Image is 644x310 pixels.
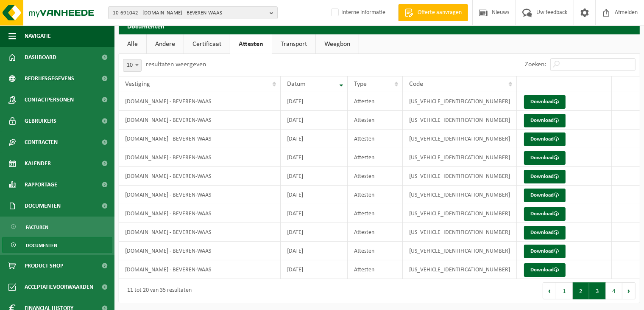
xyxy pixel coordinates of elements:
td: [US_VEHICLE_IDENTIFICATION_NUMBER] [403,130,517,148]
td: [DATE] [281,148,348,167]
span: Dashboard [25,47,56,68]
a: Offerte aanvragen [398,4,468,21]
label: Zoeken: [525,62,546,68]
a: Download [524,95,566,109]
span: Bedrijfsgegevens [25,68,74,89]
button: 4 [606,282,622,299]
td: Attesten [348,167,402,186]
td: [DOMAIN_NAME] - BEVEREN-WAAS [119,167,281,186]
a: Download [524,263,566,277]
td: [US_VEHICLE_IDENTIFICATION_NUMBER] [403,148,517,167]
button: Next [622,282,636,299]
a: Download [524,114,566,127]
label: Interne informatie [329,6,385,19]
label: resultaten weergeven [146,61,206,68]
a: Download [524,226,566,240]
td: Attesten [348,111,402,130]
td: [US_VEHICLE_IDENTIFICATION_NUMBER] [403,204,517,223]
button: 10-691042 - [DOMAIN_NAME] - BEVEREN-WAAS [108,6,278,19]
td: [DATE] [281,130,348,148]
td: [US_VEHICLE_IDENTIFICATION_NUMBER] [403,260,517,279]
a: Facturen [2,219,112,235]
span: Documenten [25,195,61,217]
td: [US_VEHICLE_IDENTIFICATION_NUMBER] [403,186,517,204]
td: [DATE] [281,167,348,186]
span: Product Shop [25,255,63,276]
span: Type [354,81,367,87]
a: Download [524,245,566,258]
td: Attesten [348,148,402,167]
td: [DOMAIN_NAME] - BEVEREN-WAAS [119,260,281,279]
a: Attesten [230,34,272,54]
span: Acceptatievoorwaarden [25,276,93,298]
span: Offerte aanvragen [415,8,464,17]
td: [DATE] [281,92,348,111]
a: Transport [272,34,315,54]
span: 10-691042 - [DOMAIN_NAME] - BEVEREN-WAAS [113,7,266,20]
td: Attesten [348,130,402,148]
td: [DOMAIN_NAME] - BEVEREN-WAAS [119,130,281,148]
td: [DATE] [281,242,348,260]
button: 3 [589,282,606,299]
td: [DOMAIN_NAME] - BEVEREN-WAAS [119,204,281,223]
a: Download [524,207,566,221]
td: [US_VEHICLE_IDENTIFICATION_NUMBER] [403,242,517,260]
td: [DATE] [281,186,348,204]
td: [DOMAIN_NAME] - BEVEREN-WAAS [119,92,281,111]
a: Documenten [2,237,112,253]
a: Alle [119,34,146,54]
td: Attesten [348,186,402,204]
td: Attesten [348,223,402,242]
td: [US_VEHICLE_IDENTIFICATION_NUMBER] [403,92,517,111]
span: Gebruikers [25,110,56,132]
td: [US_VEHICLE_IDENTIFICATION_NUMBER] [403,111,517,130]
td: [DOMAIN_NAME] - BEVEREN-WAAS [119,242,281,260]
button: 2 [573,282,589,299]
button: Previous [543,282,556,299]
a: Download [524,151,566,165]
td: [DATE] [281,223,348,242]
button: 1 [556,282,573,299]
td: [US_VEHICLE_IDENTIFICATION_NUMBER] [403,167,517,186]
td: [DOMAIN_NAME] - BEVEREN-WAAS [119,111,281,130]
a: Download [524,170,566,183]
span: Code [409,81,423,87]
a: Download [524,132,566,146]
div: 11 tot 20 van 35 resultaten [123,283,192,299]
span: Datum [287,81,306,87]
td: [DATE] [281,111,348,130]
span: Contracten [25,132,58,153]
td: [US_VEHICLE_IDENTIFICATION_NUMBER] [403,223,517,242]
span: Kalender [25,153,51,174]
td: [DOMAIN_NAME] - BEVEREN-WAAS [119,148,281,167]
span: Documenten [26,237,57,254]
a: Andere [147,34,184,54]
span: Rapportage [25,174,57,195]
td: [DOMAIN_NAME] - BEVEREN-WAAS [119,186,281,204]
td: Attesten [348,242,402,260]
span: 10 [123,59,141,71]
a: Certificaat [184,34,230,54]
span: Navigatie [25,25,51,47]
td: Attesten [348,92,402,111]
span: Vestiging [125,81,150,87]
td: [DATE] [281,204,348,223]
td: Attesten [348,260,402,279]
span: Contactpersonen [25,89,74,110]
td: [DOMAIN_NAME] - BEVEREN-WAAS [119,223,281,242]
a: Weegbon [316,34,359,54]
span: Facturen [26,219,48,235]
td: [DATE] [281,260,348,279]
td: Attesten [348,204,402,223]
a: Download [524,189,566,202]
